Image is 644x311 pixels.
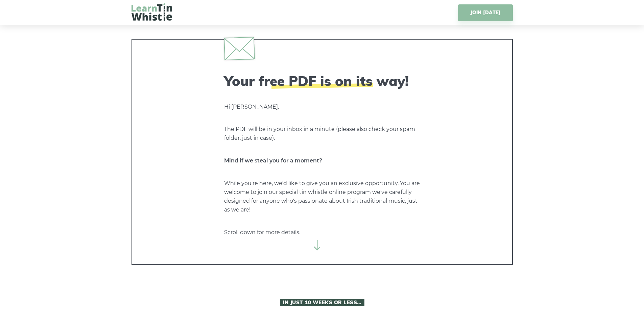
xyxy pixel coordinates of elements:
[224,157,322,164] strong: Mind if we steal you for a moment?
[132,3,172,21] img: LearnTinWhistle.com
[280,299,364,306] span: In Just 10 Weeks or Less…
[224,228,420,237] p: Scroll down for more details.
[224,73,420,89] h2: Your free PDF is on its way!
[458,4,512,21] a: JOIN [DATE]
[224,179,420,214] p: While you're here, we'd like to give you an exclusive opportunity. You are welcome to join our sp...
[223,37,255,60] img: envelope.svg
[224,125,420,142] p: The PDF will be in your inbox in a minute (please also check your spam folder, just in case).
[224,103,420,111] p: Hi [PERSON_NAME],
